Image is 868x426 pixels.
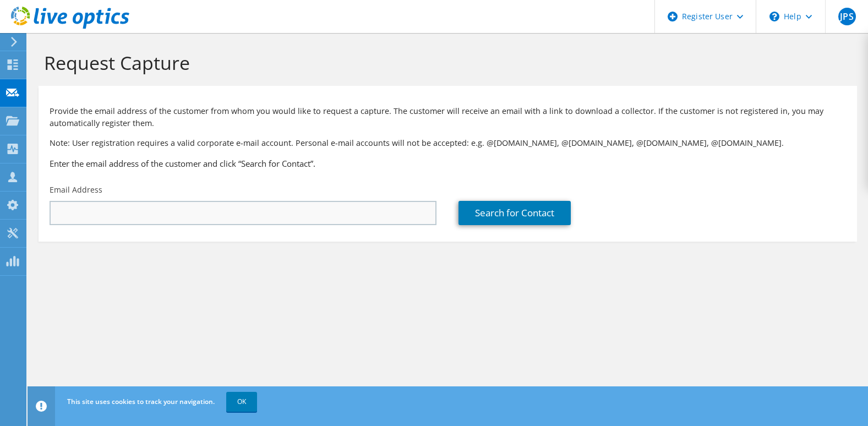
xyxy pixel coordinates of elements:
span: This site uses cookies to track your navigation. [67,397,215,406]
svg: \n [769,12,779,21]
a: OK [226,392,257,412]
label: Email Address [50,184,102,195]
span: JPS [838,8,856,25]
a: Search for Contact [458,201,571,225]
h3: Enter the email address of the customer and click “Search for Contact”. [50,157,846,170]
p: Provide the email address of the customer from whom you would like to request a capture. The cust... [50,105,846,129]
h1: Request Capture [44,51,846,74]
p: Note: User registration requires a valid corporate e-mail account. Personal e-mail accounts will ... [50,137,846,149]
